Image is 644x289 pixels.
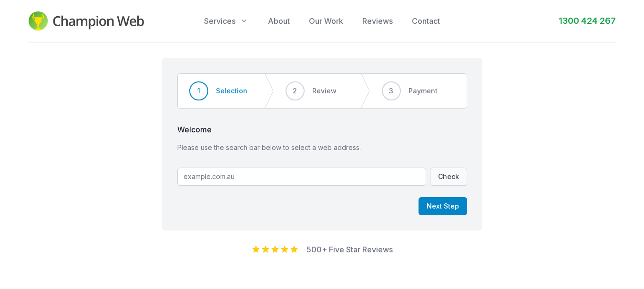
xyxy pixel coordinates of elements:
[430,168,467,186] button: Check
[29,11,144,30] img: Champion Web
[389,86,393,96] span: 3
[216,86,247,96] span: Selection
[177,143,467,152] p: Please use the search bar below to select a web address.
[293,86,297,96] span: 2
[559,14,616,28] a: 1300 424 267
[307,245,393,254] a: 500+ Five Star Reviews
[204,15,249,27] button: Services
[268,15,290,27] a: About
[419,197,467,215] button: Next Step
[362,15,393,27] a: Reviews
[177,73,467,109] nav: Progress
[197,86,200,96] span: 1
[204,15,235,27] span: Services
[309,15,343,27] a: Our Work
[177,124,467,135] span: Welcome
[312,86,337,96] span: Review
[412,15,440,27] a: Contact
[409,86,438,96] span: Payment
[177,168,426,186] input: example.com.au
